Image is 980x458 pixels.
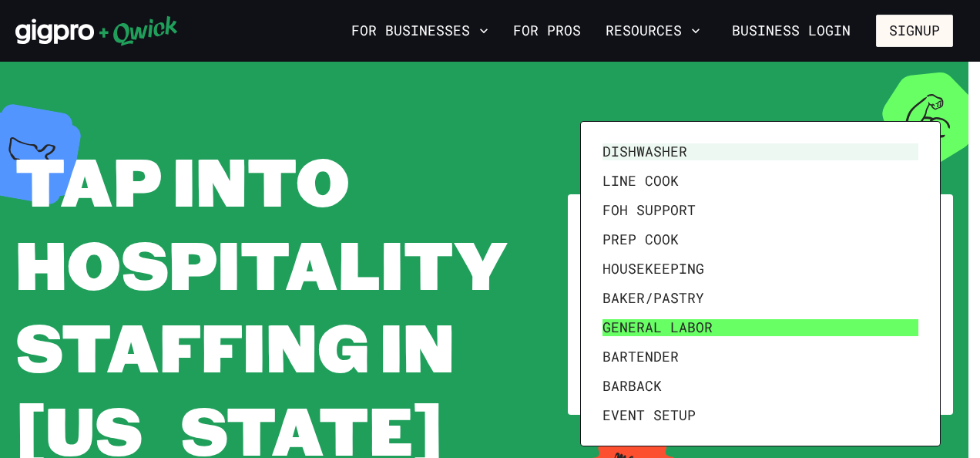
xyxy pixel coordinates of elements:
li: Prep Cook [596,225,925,254]
li: FOH Support [596,196,925,225]
li: Dishwasher [596,137,925,167]
li: Line Cook [596,167,925,196]
li: Baker/Pastry [596,284,925,313]
li: Event Setup [596,401,925,430]
li: Housekeeping [596,254,925,284]
li: General Labor [596,313,925,342]
li: Bartender [596,342,925,372]
li: Barback [596,372,925,401]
